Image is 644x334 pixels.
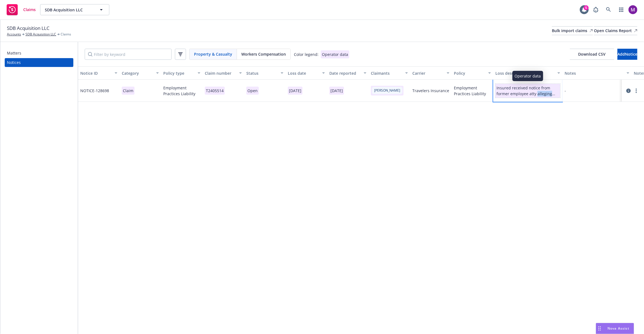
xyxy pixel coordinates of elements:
p: T2405514 [205,87,225,95]
span: NOTICE- 128698 [80,88,109,94]
div: 5 [584,5,589,10]
div: Category [122,70,153,76]
a: Switch app [616,4,627,15]
div: Color legend: [294,51,319,57]
div: Notes [565,70,623,76]
span: SDB Acquisition LLC [7,25,50,32]
div: Carrier [412,70,443,76]
a: Open Claims Report [594,26,637,35]
span: [PERSON_NAME] [371,86,404,95]
div: Matters [7,49,21,58]
div: Claim number [205,70,236,76]
button: Notes [562,66,632,80]
div: Loss date [288,70,319,76]
span: Workers Compensation [241,51,286,57]
a: Notices [5,58,73,67]
div: Insured received notice from former employee atty alleging sexual assault and retaliatory harassm... [496,85,559,97]
button: Carrier [410,66,452,80]
button: Nova Assist [596,323,634,334]
div: Status [246,70,277,76]
div: Date reported [329,70,360,76]
button: Category [120,66,161,80]
button: Notice ID [78,66,120,80]
span: Employment Practices Liability [454,85,491,97]
span: Nova Assist [607,326,629,331]
div: Policy type [163,70,194,76]
button: Status [244,66,286,80]
div: Drag to move [596,323,603,334]
span: Claims [23,7,36,12]
button: AddNotice [617,49,637,60]
img: photo [629,5,637,14]
a: Matters [5,49,73,58]
button: Policy [452,66,493,80]
input: Filter by keyword [85,49,172,60]
div: Claimants [371,70,402,76]
span: Employment Practices Liability [163,85,200,97]
p: Open [246,87,259,95]
button: Policy type [161,66,203,80]
span: Property & Casualty [194,51,232,57]
div: Operator data [321,50,349,58]
div: - [562,80,632,102]
p: Claim [122,87,135,95]
div: Notice ID [80,70,111,76]
div: Loss description [495,70,554,76]
span: Insured received notice from former employee atty alleging sexual assault and retaliatory harassm... [495,84,560,98]
button: Claim number [203,66,244,80]
a: Report a Bug [590,4,601,15]
p: [DATE] [329,87,344,95]
a: SDB Acquisition LLC [25,32,56,37]
button: Loss description [493,66,562,80]
a: Accounts [7,32,21,37]
div: Notices [7,58,21,67]
p: [DATE] [288,87,302,95]
button: Date reported [327,66,369,80]
a: Search [603,4,614,15]
span: [PERSON_NAME] [374,88,400,93]
span: Add Notice [617,51,637,57]
span: Download CSV [578,51,606,57]
span: Claims [61,32,71,37]
a: more [633,87,640,94]
span: Travelers Insurance [412,88,449,94]
a: Bulk import claims [552,26,593,35]
span: SDB Acquisition LLC [45,7,93,13]
button: SDB Acquisition LLC [40,4,109,15]
button: Download CSV [570,49,614,60]
div: Policy [454,70,485,76]
button: Claimants [369,66,410,80]
button: Loss date [286,66,327,80]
